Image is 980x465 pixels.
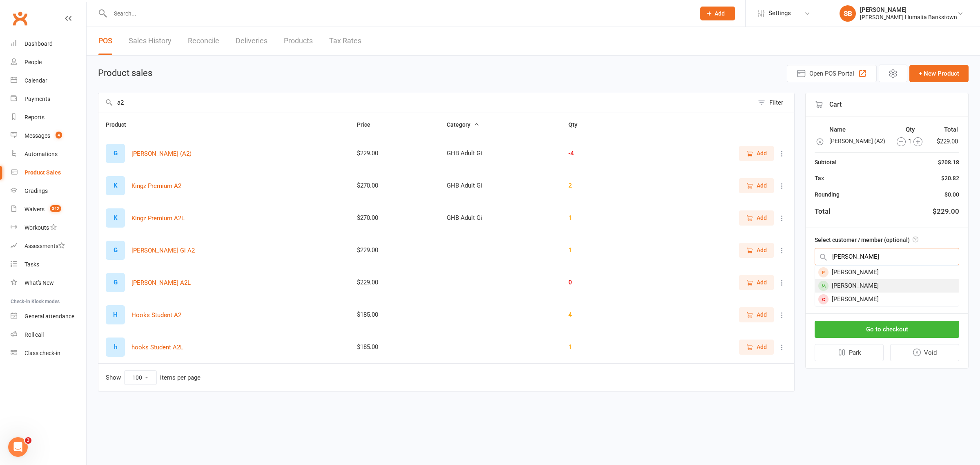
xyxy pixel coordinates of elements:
div: $270.00 [357,215,432,221]
button: Hooks Student A2 [131,310,181,320]
span: Product [106,121,135,128]
span: Qty [568,121,586,128]
td: [PERSON_NAME] (A2) [829,136,889,147]
a: Waivers 342 [11,200,86,219]
div: Set product image [106,273,125,292]
div: $20.82 [941,174,959,183]
div: Dashboard [24,40,53,47]
span: 3 [25,437,31,444]
button: Park [815,344,884,361]
button: Add [700,7,735,20]
a: Assessments [11,237,86,255]
div: Roll call [24,331,44,338]
div: GHB Adult Gi [447,182,554,189]
button: [PERSON_NAME] Gi A2 [131,246,195,255]
div: 2 [568,182,633,189]
div: Class check-in [24,350,60,356]
div: $229.00 [357,247,432,254]
h1: Product sales [98,68,152,78]
a: Sales History [129,27,171,55]
a: Messages 4 [11,127,86,145]
span: Add [757,278,767,287]
div: $208.18 [938,158,959,167]
a: POS [98,27,112,55]
div: Payments [24,96,50,102]
span: Add [715,10,725,17]
a: Reports [11,108,86,127]
button: Qty [568,120,586,130]
div: Set product image [106,305,125,324]
div: [PERSON_NAME] [860,6,957,13]
a: Clubworx [10,8,30,29]
a: Automations [11,145,86,163]
div: Tasks [24,261,39,268]
button: Add [739,210,774,225]
div: Waivers [24,206,45,212]
button: Category [447,120,479,130]
div: Workouts [24,224,49,231]
div: Product Sales [24,169,61,176]
iframe: Intercom live chat [8,437,28,457]
span: Add [757,149,767,158]
div: Set product image [106,144,125,163]
div: [PERSON_NAME] Humaita Bankstown [860,13,957,21]
div: 1 [568,215,633,221]
div: Calendar [24,77,47,84]
div: $229.00 [357,150,432,157]
a: Deliveries [236,27,267,55]
div: -4 [568,150,633,157]
span: Add [757,246,767,255]
span: Add [757,181,767,190]
div: $185.00 [357,344,432,351]
div: General attendance [24,313,74,320]
a: Reconcile [188,27,219,55]
button: Product [106,120,135,130]
button: Kingz Premium A2L [131,213,185,223]
button: Add [739,275,774,290]
span: Add [757,310,767,319]
div: Show [106,370,200,385]
input: Search by name or scan member number [815,248,959,265]
a: Class kiosk mode [11,344,86,362]
a: Calendar [11,72,86,90]
div: $0.00 [944,190,959,199]
span: Add [757,213,767,222]
div: SB [840,5,856,22]
a: Product Sales [11,163,86,182]
div: Set product image [106,338,125,357]
div: items per page [160,374,200,381]
a: Tasks [11,255,86,274]
button: Kingz Premium A2 [131,181,181,191]
button: hooks Student A2L [131,342,183,352]
div: [PERSON_NAME] [815,293,959,306]
div: 1 [568,247,633,254]
div: Set product image [106,241,125,260]
div: Automations [24,151,58,157]
div: Tax [815,174,824,183]
div: Rounding [815,190,840,199]
div: Total [815,206,830,217]
div: $229.00 [933,206,959,217]
span: 342 [50,205,61,212]
button: [PERSON_NAME] (A2) [131,149,192,159]
div: [PERSON_NAME] [815,266,959,279]
button: Open POS Portal [787,65,877,82]
button: Add [739,307,774,322]
input: Search products by name, or scan product code [98,93,754,112]
div: GHB Adult Gi [447,215,554,221]
a: Payments [11,90,86,108]
th: Qty [890,124,931,135]
div: $229.00 [357,279,432,286]
button: + New Product [909,65,969,82]
button: [PERSON_NAME] A2L [131,278,191,288]
button: Add [739,178,774,193]
th: Name [829,124,889,135]
div: [PERSON_NAME] [815,279,959,293]
div: 4 [568,311,633,318]
a: Gradings [11,182,86,200]
td: $229.00 [931,136,958,147]
div: 1 [891,136,929,146]
span: Price [357,121,379,128]
div: Reports [24,114,45,121]
span: 4 [56,132,62,139]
